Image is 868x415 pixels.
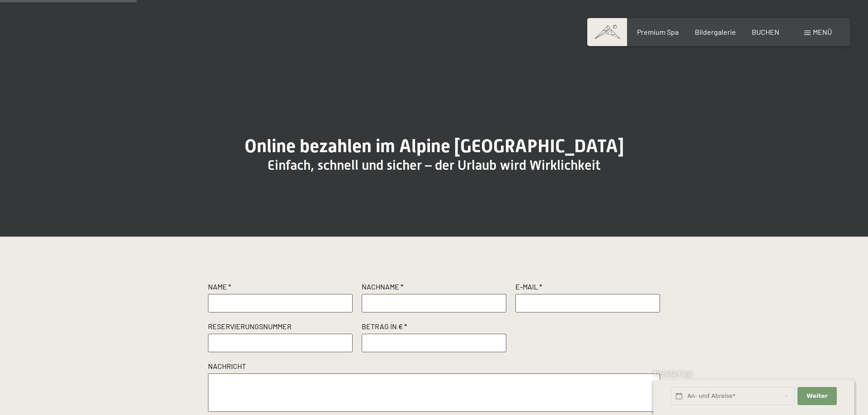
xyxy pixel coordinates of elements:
[653,370,693,377] span: Schnellanfrage
[637,28,679,36] a: Premium Spa
[208,322,353,334] label: Reservierungsnummer
[807,392,828,400] span: Weiter
[208,282,353,294] label: Name *
[362,282,506,294] label: Nachname *
[268,157,600,173] span: Einfach, schnell und sicher – der Urlaub wird Wirklichkeit
[245,135,624,157] span: Online bezahlen im Alpine [GEOGRAPHIC_DATA]
[752,28,779,36] a: BUCHEN
[797,387,836,406] button: Weiter
[695,28,736,36] a: Bildergalerie
[362,322,506,334] label: Betrag in € *
[515,282,660,294] label: E-Mail *
[813,28,832,36] span: Menü
[208,361,660,373] label: Nachricht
